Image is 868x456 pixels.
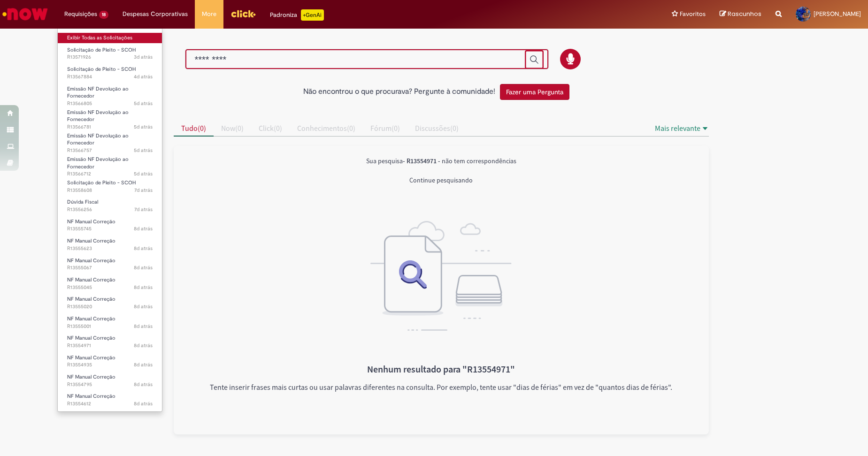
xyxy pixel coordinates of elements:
a: Aberto R13555623 : NF Manual Correção [58,236,162,253]
time: 22/09/2025 11:54:45 [134,381,153,388]
a: Aberto R13555745 : NF Manual Correção [58,217,162,234]
button: Fazer uma Pergunta [500,84,569,100]
span: Emissão NF Devolução ao Fornecedor [67,85,129,100]
span: More [202,9,216,19]
time: 22/09/2025 16:28:14 [134,206,153,213]
time: 25/09/2025 14:09:15 [134,100,153,107]
img: ServiceNow [1,5,49,23]
time: 22/09/2025 13:04:45 [134,264,153,271]
span: 5d atrás [134,147,153,154]
a: Aberto R13566757 : Emissão NF Devolução ao Fornecedor [58,131,162,151]
time: 25/09/2025 13:50:22 [134,170,153,177]
a: Aberto R13555045 : NF Manual Correção [58,275,162,292]
span: NF Manual Correção [67,315,115,322]
span: 8d atrás [134,342,153,349]
span: R13555067 [67,264,153,272]
span: R13566781 [67,123,153,131]
span: 5d atrás [134,123,153,130]
span: 3d atrás [134,53,153,61]
time: 25/09/2025 16:36:04 [134,73,153,80]
span: Solicitação de Pleito - SCOH [67,46,136,53]
span: 4d atrás [134,73,153,80]
span: 8d atrás [134,245,153,252]
span: R13558608 [67,187,153,194]
span: Emissão NF Devolução ao Fornecedor [67,109,129,123]
span: R13566805 [67,100,153,107]
span: Favoritos [680,9,706,19]
span: Dúvida Fiscal [67,198,98,205]
a: Aberto R13566712 : Emissão NF Devolução ao Fornecedor [58,154,162,175]
a: Aberto R13556256 : Dúvida Fiscal [58,197,162,214]
span: NF Manual Correção [67,296,115,303]
time: 22/09/2025 11:31:35 [134,400,153,407]
a: Aberto R13558608 : Solicitação de Pleito - SCOH [58,178,162,195]
span: NF Manual Correção [67,354,115,361]
span: 8d atrás [134,381,153,388]
time: 22/09/2025 15:03:13 [134,225,153,232]
time: 22/09/2025 12:32:18 [134,342,153,349]
a: Aberto R13571926 : Solicitação de Pleito - SCOH [58,45,162,62]
a: Aberto R13554935 : NF Manual Correção [58,353,162,370]
time: 22/09/2025 12:57:23 [134,284,153,291]
span: NF Manual Correção [67,373,115,380]
div: All [174,146,709,434]
p: +GenAi [301,9,324,21]
time: 22/09/2025 14:45:14 [134,245,153,252]
a: Exibir Todas as Solicitações [58,33,162,43]
span: NF Manual Correção [67,334,115,342]
span: R13571926 [67,53,153,61]
a: Aberto R13555067 : NF Manual Correção [58,256,162,273]
span: 7d atrás [134,187,153,194]
span: 8d atrás [134,323,153,330]
span: [PERSON_NAME] [814,10,861,18]
a: Aberto R13555020 : NF Manual Correção [58,294,162,312]
span: R13566757 [67,147,153,154]
span: 5d atrás [134,170,153,177]
span: Despesas Corporativas [123,9,188,19]
time: 23/09/2025 11:32:34 [134,187,153,194]
span: R13555745 [67,225,153,233]
a: Aberto R13566781 : Emissão NF Devolução ao Fornecedor [58,107,162,128]
a: Aberto R13566805 : Emissão NF Devolução ao Fornecedor [58,84,162,104]
span: Solicitação de Pleito - SCOH [67,66,136,73]
span: NF Manual Correção [67,393,115,400]
h2: Não encontrou o que procurava? Pergunte à comunidade! [303,88,495,96]
span: R13554971 [67,342,153,350]
span: 18 [99,11,108,19]
span: R13555001 [67,323,153,330]
span: 8d atrás [134,225,153,232]
time: 22/09/2025 12:48:22 [134,303,153,310]
a: Aberto R13554971 : NF Manual Correção [58,333,162,350]
span: R13567884 [67,73,153,81]
span: R13556256 [67,206,153,213]
a: Aberto R13567884 : Solicitação de Pleito - SCOH [58,64,162,82]
time: 25/09/2025 14:03:27 [134,123,153,130]
span: 7d atrás [134,206,153,213]
span: NF Manual Correção [67,218,115,225]
a: Aberto R13555001 : NF Manual Correção [58,314,162,331]
span: Solicitação de Pleito - SCOH [67,179,136,186]
span: Requisições [64,9,97,19]
time: 26/09/2025 17:08:55 [134,53,153,61]
span: 8d atrás [134,264,153,271]
a: Aberto R13554795 : NF Manual Correção [58,372,162,389]
span: NF Manual Correção [67,237,115,244]
span: 8d atrás [134,361,153,368]
span: R13554612 [67,400,153,408]
span: Emissão NF Devolução ao Fornecedor [67,156,129,170]
span: R13554935 [67,361,153,369]
time: 22/09/2025 12:20:16 [134,361,153,368]
span: 8d atrás [134,400,153,407]
span: R13566712 [67,170,153,178]
span: Rascunhos [728,9,761,18]
span: 5d atrás [134,100,153,107]
span: Emissão NF Devolução ao Fornecedor [67,132,129,147]
span: R13555623 [67,245,153,252]
div: Padroniza [270,9,324,21]
time: 25/09/2025 13:58:00 [134,147,153,154]
span: 8d atrás [134,284,153,291]
img: click_logo_yellow_360x200.png [230,7,256,21]
span: R13554795 [67,381,153,388]
span: NF Manual Correção [67,276,115,283]
span: R13555045 [67,284,153,291]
